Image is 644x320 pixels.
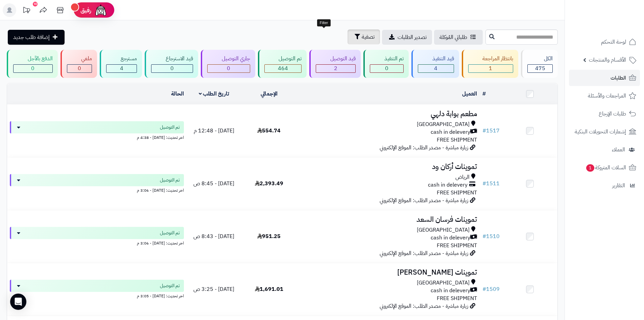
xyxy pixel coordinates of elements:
span: 554.74 [257,127,281,135]
div: 0 [151,65,193,72]
span: # [482,285,486,293]
span: الطلبات [611,73,626,83]
span: # [482,232,486,240]
span: تم التوصيل [160,282,180,289]
span: إشعارات التحويلات البنكية [575,127,626,136]
div: قيد الاسترجاع [151,55,193,63]
span: cash in delevery [431,234,470,242]
a: الكل475 [520,50,559,78]
a: # [482,90,486,98]
a: قيد التنفيذ 4 [410,50,460,78]
span: [DATE] - 8:45 ص [193,179,234,188]
a: المراجعات والأسئلة [569,88,640,104]
span: العملاء [612,145,625,154]
span: FREE SHIPMENT [437,189,477,197]
div: اخر تحديث: [DATE] - 3:06 م [10,239,184,246]
div: اخر تحديث: [DATE] - 3:06 م [10,186,184,193]
span: لوحة التحكم [601,37,626,47]
div: 2 [316,65,355,72]
span: زيارة مباشرة - مصدر الطلب: الموقع الإلكتروني [380,196,468,205]
span: 4 [120,64,123,72]
span: طلبات الإرجاع [599,109,626,119]
div: 4 [106,65,137,72]
span: الرياض [455,173,470,181]
h3: مطعم بوابة دلهي [299,110,477,118]
a: السلات المتروكة1 [569,159,640,176]
a: ملغي 0 [59,50,99,78]
span: 2,393.49 [255,179,283,188]
a: الدفع بالآجل 0 [5,50,59,78]
span: 1 [586,164,594,172]
a: تصدير الطلبات [382,30,432,45]
span: 4 [434,64,437,72]
span: الأقسام والمنتجات [589,55,626,65]
span: [GEOGRAPHIC_DATA] [417,226,470,234]
span: 1,691.01 [255,285,283,293]
div: 464 [265,65,302,72]
a: إشعارات التحويلات البنكية [569,124,640,140]
a: #1509 [482,285,500,293]
a: #1510 [482,232,500,240]
a: جاري التوصيل 0 [199,50,257,78]
span: cash in delevery [431,287,470,295]
span: [DATE] - 3:25 ص [193,285,234,293]
div: قيد التنفيذ [418,55,454,63]
span: [DATE] - 8:43 ص [193,232,234,240]
span: FREE SHIPMENT [437,241,477,250]
h3: تموينات أركان ود [299,163,477,171]
span: [GEOGRAPHIC_DATA] [417,121,470,128]
a: لوحة التحكم [569,34,640,50]
span: تم التوصيل [160,177,180,184]
div: الدفع بالآجل [13,55,53,63]
div: جاري التوصيل [207,55,250,63]
span: زيارة مباشرة - مصدر الطلب: الموقع الإلكتروني [380,302,468,310]
span: تصدير الطلبات [398,33,427,41]
a: الحالة [171,90,184,98]
span: FREE SHIPMENT [437,136,477,144]
a: مسترجع 4 [98,50,143,78]
a: طلبات الإرجاع [569,106,640,122]
div: 0 [67,65,92,72]
div: اخر تحديث: [DATE] - 4:38 م [10,133,184,141]
a: العملاء [569,142,640,158]
span: إضافة طلب جديد [13,33,50,41]
span: 0 [31,64,34,72]
span: 951.25 [257,232,281,240]
span: 0 [227,64,230,72]
span: رفيق [80,6,91,14]
span: تم التوصيل [160,230,180,236]
span: تم التوصيل [160,124,180,131]
span: التقارير [612,181,625,190]
a: قيد الاسترجاع 0 [143,50,199,78]
div: Filter [317,19,331,27]
span: تصفية [362,33,375,41]
span: cash in delevery [428,181,468,189]
span: المراجعات والأسئلة [588,91,626,101]
a: التقارير [569,177,640,194]
div: 1 [469,65,513,72]
div: بانتظار المراجعة [468,55,514,63]
span: 464 [278,64,288,72]
img: ai-face.png [94,3,108,17]
div: تم التوصيل [264,55,302,63]
div: ملغي [67,55,92,63]
div: 4 [418,65,454,72]
a: الإجمالي [261,90,278,98]
h3: تموينات [PERSON_NAME] [299,269,477,276]
div: الكل [527,55,553,63]
div: مسترجع [106,55,137,63]
span: طلباتي المُوكلة [439,33,467,41]
div: 10 [33,2,38,6]
span: 0 [78,64,81,72]
div: تم التنفيذ [370,55,404,63]
span: 1 [489,64,492,72]
a: بانتظار المراجعة 1 [460,50,520,78]
a: إضافة طلب جديد [8,30,65,45]
span: # [482,179,486,188]
span: السلات المتروكة [586,163,626,172]
span: cash in delevery [431,128,470,136]
a: تم التنفيذ 0 [362,50,410,78]
span: [GEOGRAPHIC_DATA] [417,279,470,287]
span: 2 [334,64,337,72]
a: الطلبات [569,70,640,86]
